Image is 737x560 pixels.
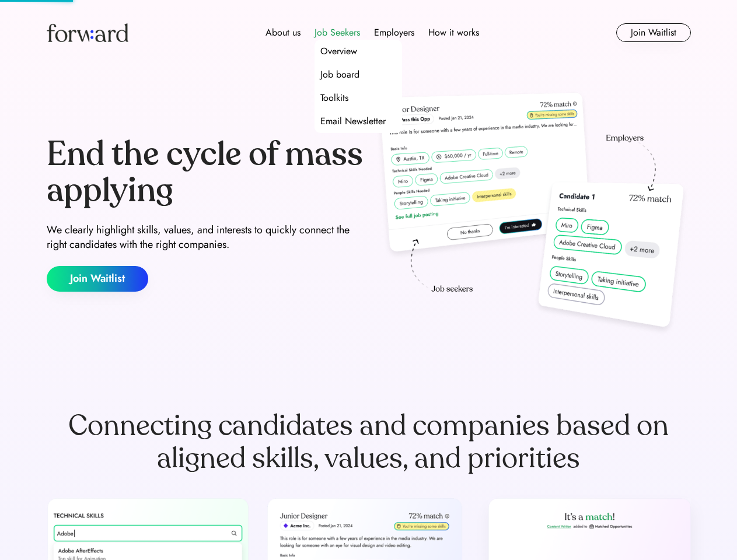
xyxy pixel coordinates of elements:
[428,26,479,40] div: How it works
[320,91,348,105] div: Toolkits
[47,266,148,292] button: Join Waitlist
[374,26,414,40] div: Employers
[47,223,364,252] div: We clearly highlight skills, values, and interests to quickly connect the right candidates with t...
[315,26,360,40] div: Job Seekers
[320,114,386,128] div: Email Newsletter
[320,68,359,82] div: Job board
[47,409,691,475] div: Connecting candidates and companies based on aligned skills, values, and priorities
[47,23,128,42] img: Forward logo
[616,23,691,42] button: Join Waitlist
[373,89,691,339] img: hero-image.png
[47,136,364,208] div: End the cycle of mass applying
[320,44,357,58] div: Overview
[266,26,301,40] div: About us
